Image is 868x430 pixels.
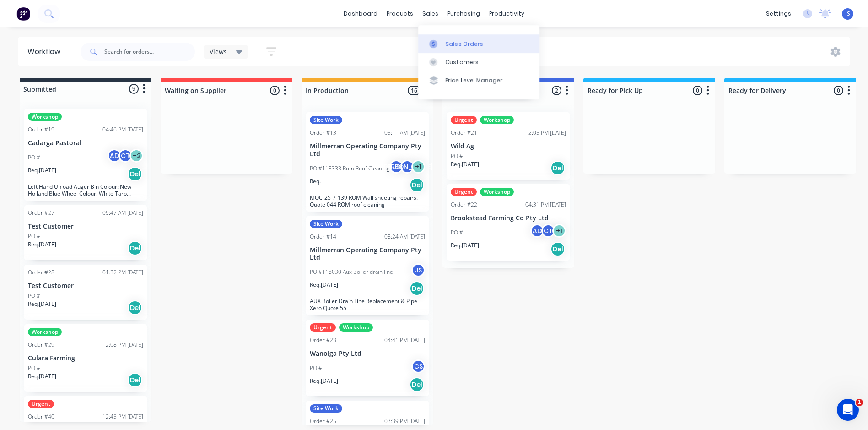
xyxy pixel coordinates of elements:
div: 04:41 PM [DATE] [384,336,425,344]
div: Order #40 [28,413,54,421]
div: 04:31 PM [DATE] [525,201,566,209]
p: Req. [DATE] [451,160,479,169]
p: PO # [28,364,40,372]
div: 08:24 AM [DATE] [384,233,425,241]
p: Left Hand Unload Auger Bin Colour: New Holland Blue Wheel Colour: White Tarp Colour: White [28,183,143,197]
div: 01:32 PM [DATE] [102,268,143,277]
div: Price Level Manager [446,76,503,85]
p: Req. [DATE] [28,240,56,249]
div: Site Work [310,116,342,124]
p: Req. [DATE] [28,372,56,381]
div: Site Work [310,220,342,228]
div: Del [410,178,424,192]
p: PO # [28,292,40,300]
div: Urgent [310,323,336,332]
p: Test Customer [28,282,143,290]
div: Order #21 [451,129,477,137]
div: Site WorkOrder #1305:11 AM [DATE]Millmerran Operating Company Pty LtdPO #118333 Rom Roof Cleaning... [306,112,429,212]
div: UrgentWorkshopOrder #2304:41 PM [DATE]Wanolga Pty LtdPO #CSReq.[DATE]Del [306,320,429,396]
span: Views [210,47,227,56]
img: Factory [16,7,30,21]
div: Order #2801:32 PM [DATE]Test CustomerPO #Req.[DATE]Del [24,265,147,320]
div: sales [418,7,443,21]
div: productivity [485,7,529,21]
input: Search for orders... [104,43,195,61]
div: Workshop [480,188,514,196]
p: PO # [451,152,463,160]
div: 05:11 AM [DATE] [384,129,425,137]
p: Req. [DATE] [28,300,56,308]
p: Millmerran Operating Company Pty Ltd [310,246,425,262]
div: Workshop [480,116,514,124]
div: UrgentWorkshopOrder #2204:31 PM [DATE]Brookstead Farming Co Pty LtdPO #ADCT+1Req.[DATE]Del [447,184,570,261]
p: Req. [DATE] [451,241,479,250]
div: Del [128,373,142,387]
iframe: Intercom live chat [837,399,859,421]
div: Site WorkOrder #1408:24 AM [DATE]Millmerran Operating Company Pty LtdPO #118030 Aux Boiler drain ... [306,216,429,316]
div: WorkshopOrder #1904:46 PM [DATE]Cadarga PastoralPO #ADCT+2Req.[DATE]DelLeft Hand Unload Auger Bin... [24,109,147,201]
p: PO # [451,229,463,237]
div: Del [410,281,424,296]
div: Urgent [451,188,477,196]
div: settings [761,7,796,21]
div: CT [119,149,132,163]
div: Urgent [28,400,54,408]
div: UrgentWorkshopOrder #2112:05 PM [DATE]Wild AgPO #Req.[DATE]Del [447,112,570,180]
div: Customers [446,58,479,66]
a: Customers [418,53,539,71]
p: PO # [310,364,322,372]
div: + 1 [411,160,425,174]
div: Del [550,161,565,175]
p: Millmerran Operating Company Pty Ltd [310,142,425,158]
div: JS [389,160,403,174]
div: + 1 [552,224,566,238]
p: PO #118333 Rom Roof Cleaning [310,164,389,173]
div: Del [550,242,565,256]
div: Order #23 [310,336,336,344]
p: Cadarga Pastoral [28,139,143,147]
p: MOC-25-7-139 ROM Wall sheeting repairs. Quote 044 ROM roof cleaning [310,194,425,208]
div: Order #13 [310,129,336,137]
div: JS [411,263,425,277]
div: AD [530,224,544,238]
a: Sales Orders [418,34,539,53]
div: Order #2709:47 AM [DATE]Test CustomerPO #Req.[DATE]Del [24,205,147,260]
div: 12:45 PM [DATE] [102,413,143,421]
div: Del [128,241,142,256]
p: Brookstead Farming Co Pty Ltd [451,214,566,222]
div: Workflow [27,46,65,57]
p: Culara Farming [28,354,143,362]
p: Req. [DATE] [28,166,56,174]
p: Req. [DATE] [310,281,338,289]
div: 09:47 AM [DATE] [102,209,143,217]
div: Order #14 [310,233,336,241]
div: + 2 [129,149,143,163]
div: CT [541,224,555,238]
p: Test Customer [28,223,143,230]
p: Wild Ag [451,142,566,150]
p: AUX Boiler Drain Line Replacement & Pipe Xero Quote 55 [310,298,425,311]
div: 12:05 PM [DATE] [525,129,566,137]
div: [PERSON_NAME] [400,160,414,174]
p: PO # [28,153,40,162]
div: Del [128,300,142,315]
a: Price Level Manager [418,71,539,90]
div: Site Work [310,404,342,413]
span: 1 [856,399,863,406]
div: Del [410,377,424,392]
div: Del [128,167,142,181]
div: Order #29 [28,341,54,349]
div: Sales Orders [446,40,483,48]
p: PO #118030 Aux Boiler drain line [310,268,393,276]
div: Order #28 [28,268,54,277]
div: Order #22 [451,201,477,209]
div: purchasing [443,7,485,21]
a: dashboard [339,7,382,21]
div: Order #27 [28,209,54,217]
div: Workshop [28,328,62,336]
p: Wanolga Pty Ltd [310,350,425,358]
div: CS [411,359,425,373]
div: Order #19 [28,125,54,134]
div: 12:08 PM [DATE] [102,341,143,349]
p: Req. [310,177,321,185]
